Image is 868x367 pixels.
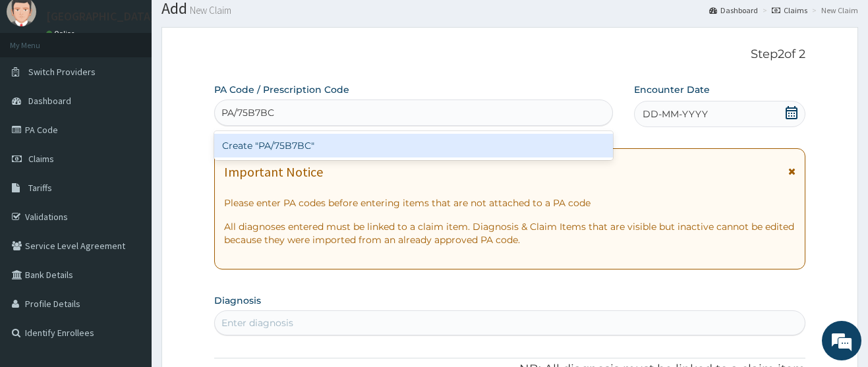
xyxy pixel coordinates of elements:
[772,5,807,16] a: Claims
[28,95,71,107] span: Dashboard
[24,66,53,99] img: d_794563401_company_1708531726252_794563401
[214,47,805,62] p: Step 2 of 2
[46,29,78,38] a: Online
[28,66,96,78] span: Switch Providers
[709,5,758,16] a: Dashboard
[224,196,796,210] p: Please enter PA codes before entering items that are not attached to a PA code
[643,107,708,121] span: DD-MM-YYYY
[809,5,858,16] li: New Claim
[46,11,155,22] p: [GEOGRAPHIC_DATA]
[216,7,248,38] div: Minimize live chat window
[634,83,710,96] label: Encounter Date
[214,83,349,96] label: PA Code / Prescription Code
[224,165,323,179] h1: Important Notice
[7,235,251,281] textarea: Type your message and hit 'Enter'
[224,220,796,246] p: All diagnoses entered must be linked to a claim item. Diagnosis & Claim Items that are visible bu...
[28,153,54,165] span: Claims
[187,5,231,15] small: New Claim
[221,316,293,329] div: Enter diagnosis
[76,103,182,237] span: We're online!
[69,74,221,91] div: Chat with us now
[28,182,52,194] span: Tariffs
[214,294,261,307] label: Diagnosis
[214,134,613,157] div: Create "PA/75B7BC"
